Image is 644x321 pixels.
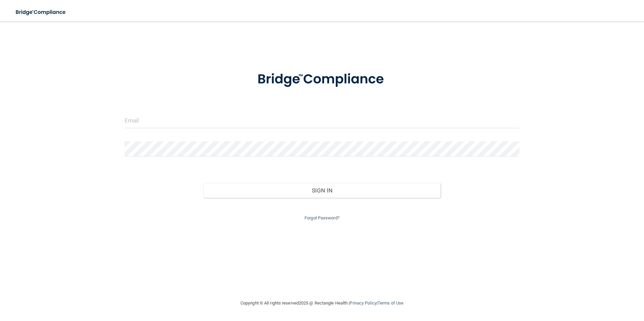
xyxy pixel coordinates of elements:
[199,292,445,314] div: Copyright © All rights reserved 2025 @ Rectangle Health | |
[350,300,376,306] a: Privacy Policy
[304,215,340,220] a: Forgot Password?
[378,300,404,306] a: Terms of Use
[244,62,400,97] img: bridge_compliance_login_screen.278c3ca4.svg
[125,113,520,128] input: Email
[10,5,72,19] img: bridge_compliance_login_screen.278c3ca4.svg
[203,183,441,198] button: Sign In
